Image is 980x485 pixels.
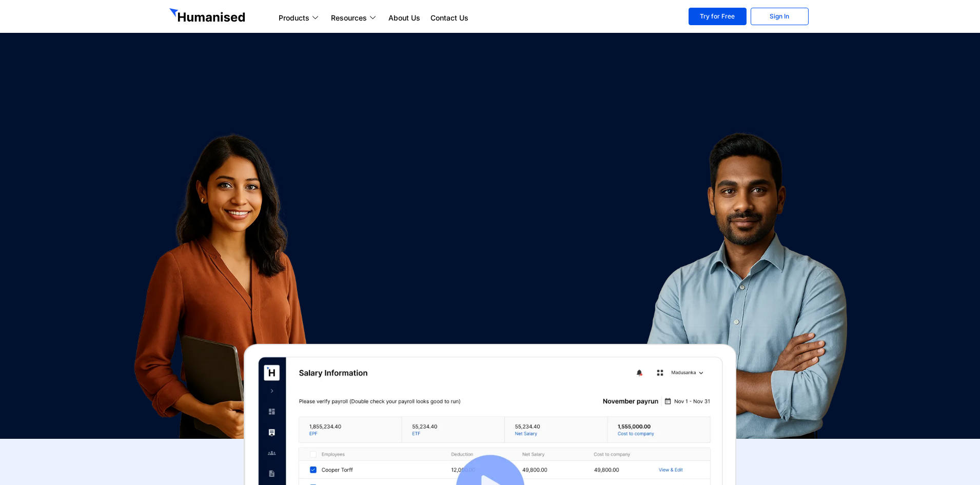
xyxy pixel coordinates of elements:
[169,8,247,25] img: GetHumanised Logo
[273,12,326,24] a: Products
[326,12,383,24] a: Resources
[383,12,425,24] a: About Us
[689,8,747,25] a: Try for Free
[425,12,474,24] a: Contact Us
[751,8,809,25] a: Sign In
